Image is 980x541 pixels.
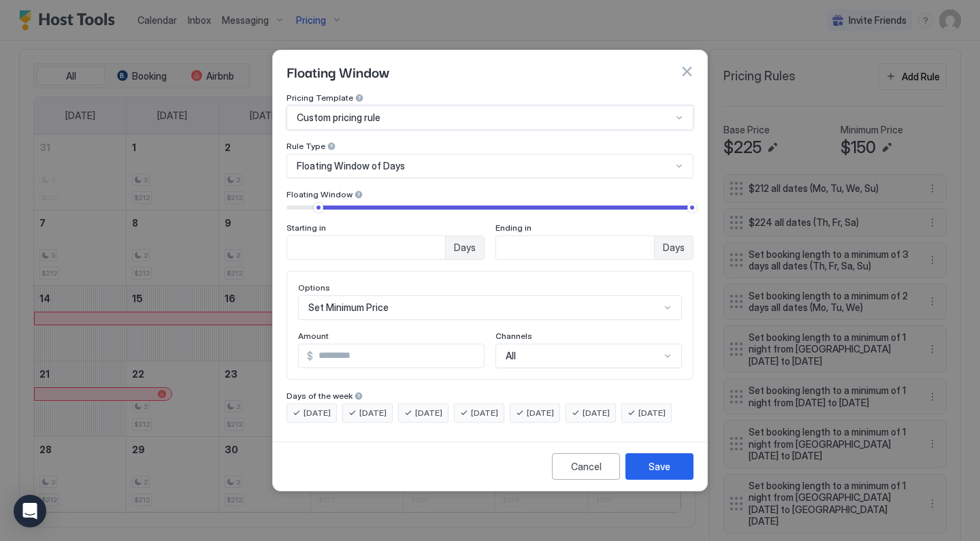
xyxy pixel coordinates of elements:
button: Save [625,453,693,480]
span: Options [298,282,330,293]
span: Custom pricing rule [297,112,380,124]
span: [DATE] [415,407,442,419]
span: [DATE] [359,407,387,419]
span: Floating Window of Days [297,160,405,172]
span: Floating Window [287,189,353,199]
span: Starting in [287,223,326,233]
span: [DATE] [638,407,666,419]
span: Days [454,242,476,254]
span: [DATE] [527,407,554,419]
span: [DATE] [304,407,331,419]
div: Open Intercom Messenger [14,495,46,527]
span: Rule Type [287,141,325,151]
span: [DATE] [583,407,610,419]
span: Amount [298,331,329,341]
span: Floating Window [287,61,389,82]
input: Input Field [313,344,484,367]
span: Channels [495,331,532,341]
div: Cancel [571,459,602,474]
span: [DATE] [471,407,498,419]
span: $ [307,350,313,362]
input: Input Field [287,236,445,259]
span: All [506,350,516,362]
span: Set Minimum Price [308,301,389,314]
span: Pricing Template [287,93,353,103]
button: Cancel [552,453,620,480]
div: Save [649,459,670,474]
input: Input Field [496,236,654,259]
span: Ending in [495,223,532,233]
span: Days of the week [287,391,353,401]
span: Days [663,242,685,254]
